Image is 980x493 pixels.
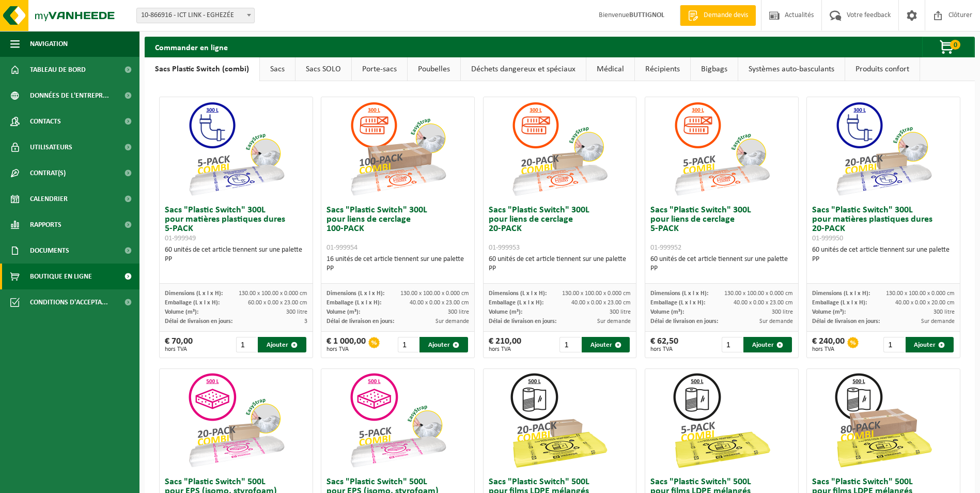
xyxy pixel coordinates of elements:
input: 1 [236,337,257,352]
span: Emballage (L x l x H): [812,300,867,306]
span: Dimensions (L x l x H): [650,290,708,297]
img: 01-999956 [184,369,288,472]
div: € 1 000,00 [326,337,366,352]
div: 60 unités de cet article tiennent sur une palette [489,255,631,273]
a: Récipients [635,57,690,81]
span: Volume (m³): [165,309,198,315]
span: Demande devis [701,10,751,21]
span: Dimensions (L x l x H): [812,290,870,297]
span: 300 litre [934,309,955,315]
span: Dimensions (L x l x H): [165,290,223,297]
div: € 70,00 [165,337,193,352]
span: Dimensions (L x l x H): [326,290,384,297]
a: Sacs SOLO [295,57,351,81]
h3: Sacs "Plastic Switch" 300L pour liens de cerclage 5-PACK [650,206,793,252]
span: Sur demande [759,318,793,325]
a: Produits confort [845,57,920,81]
span: 01-999954 [326,244,357,252]
span: Délai de livraison en jours: [165,318,232,325]
a: Déchets dangereux et spéciaux [461,57,586,81]
div: 60 unités de cet article tiennent sur une palette [650,255,793,273]
a: Demande devis [680,5,756,26]
span: Utilisateurs [30,134,72,160]
span: 40.00 x 0.00 x 23.00 cm [410,300,469,306]
span: Données de l'entrepr... [30,83,109,109]
div: € 240,00 [812,337,845,352]
h3: Sacs "Plastic Switch" 300L pour liens de cerclage 100-PACK [326,206,469,252]
button: Ajouter [419,337,468,352]
input: 1 [398,337,418,352]
a: Systèmes auto-basculants [738,57,845,81]
button: 0 [922,37,974,57]
a: Sacs [260,57,295,81]
span: Délai de livraison en jours: [489,318,556,325]
img: 01-999963 [670,369,773,472]
span: 300 litre [448,309,469,315]
span: Volume (m³): [812,309,846,315]
a: Bigbags [691,57,738,81]
span: Navigation [30,31,68,57]
span: Délai de livraison en jours: [326,318,394,325]
span: Calendrier [30,186,68,212]
span: hors TVA [650,346,678,352]
div: PP [165,255,307,264]
span: Dimensions (L x l x H): [489,290,547,297]
span: hors TVA [812,346,845,352]
span: 01-999949 [165,235,196,242]
h3: Sacs "Plastic Switch" 300L pour matières plastiques dures 20-PACK [812,206,955,243]
span: 60.00 x 0.00 x 23.00 cm [248,300,307,306]
img: 01-999949 [184,97,288,201]
div: 60 unités de cet article tiennent sur une palette [812,245,955,264]
div: € 62,50 [650,337,678,352]
span: Rapports [30,212,61,238]
strong: BUTTIGNOL [629,11,664,19]
a: Poubelles [408,57,460,81]
span: 130.00 x 100.00 x 0.000 cm [724,290,793,297]
span: 01-999950 [812,235,843,242]
span: 40.00 x 0.00 x 23.00 cm [571,300,631,306]
span: 40.00 x 0.00 x 23.00 cm [734,300,793,306]
span: 01-999952 [650,244,681,252]
span: 130.00 x 100.00 x 0.000 cm [562,290,631,297]
span: Volume (m³): [650,309,684,315]
span: 0 [950,40,960,50]
span: hors TVA [489,346,521,352]
img: 01-999954 [346,97,449,201]
span: 130.00 x 100.00 x 0.000 cm [886,290,955,297]
a: Porte-sacs [352,57,407,81]
span: 300 litre [772,309,793,315]
button: Ajouter [258,337,306,352]
input: 1 [722,337,742,352]
input: 1 [883,337,904,352]
div: 16 unités de cet article tiennent sur une palette [326,255,469,273]
span: Documents [30,238,69,264]
span: 130.00 x 100.00 x 0.000 cm [400,290,469,297]
span: 40.00 x 0.00 x 20.00 cm [895,300,955,306]
span: Conditions d'accepta... [30,289,108,315]
span: 300 litre [610,309,631,315]
span: 10-866916 - ICT LINK - EGHEZÉE [136,8,255,23]
button: Ajouter [906,337,954,352]
span: Tableau de bord [30,57,86,83]
span: Contacts [30,109,61,134]
button: Ajouter [582,337,630,352]
span: Emballage (L x l x H): [489,300,543,306]
span: hors TVA [165,346,193,352]
div: PP [326,264,469,273]
img: 01-999950 [832,97,935,201]
span: Sur demande [597,318,631,325]
span: 10-866916 - ICT LINK - EGHEZÉE [137,8,254,23]
span: Emballage (L x l x H): [326,300,381,306]
div: PP [650,264,793,273]
button: Ajouter [743,337,791,352]
span: Boutique en ligne [30,264,92,289]
span: 01-999953 [489,244,520,252]
span: Contrat(s) [30,160,66,186]
div: € 210,00 [489,337,521,352]
h3: Sacs "Plastic Switch" 300L pour liens de cerclage 20-PACK [489,206,631,252]
span: Volume (m³): [489,309,522,315]
h3: Sacs "Plastic Switch" 300L pour matières plastiques dures 5-PACK [165,206,307,243]
span: 3 [304,318,307,325]
span: Emballage (L x l x H): [165,300,220,306]
h2: Commander en ligne [145,37,238,57]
